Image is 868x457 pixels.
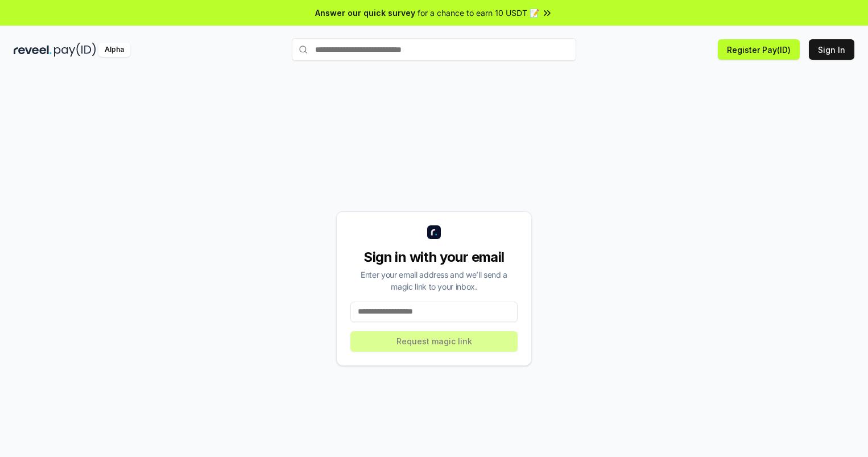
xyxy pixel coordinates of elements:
span: for a chance to earn 10 USDT 📝 [418,7,539,19]
button: Sign In [809,39,854,60]
img: reveel_dark [14,43,52,57]
div: Enter your email address and we’ll send a magic link to your inbox. [350,269,518,293]
span: Answer our quick survey [315,7,415,19]
div: Alpha [98,43,130,57]
div: Sign in with your email [350,248,518,266]
button: Register Pay(ID) [718,39,800,60]
img: pay_id [54,43,96,57]
img: logo_small [427,225,441,239]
